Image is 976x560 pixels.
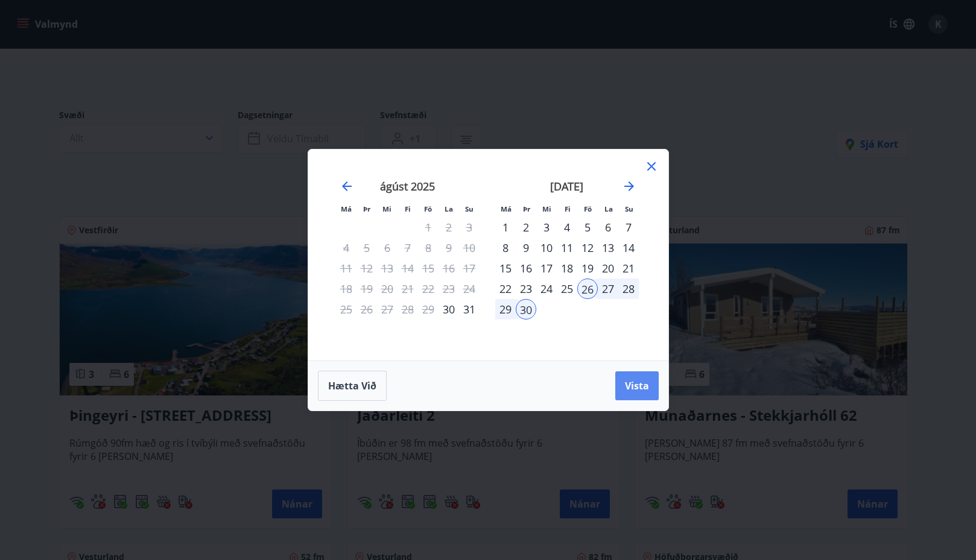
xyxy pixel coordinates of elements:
[418,217,439,238] td: Not available. föstudagur, 1. ágúst 2025
[618,238,639,258] td: Choose sunnudagur, 14. september 2025 as your check-in date. It’s available.
[380,179,435,193] strong: ágúst 2025
[557,238,577,258] div: 11
[598,278,618,299] td: Selected. laugardagur, 27. september 2025
[618,238,639,258] div: 14
[550,179,583,193] strong: [DATE]
[598,217,618,238] div: 6
[516,217,536,238] td: Choose þriðjudagur, 2. september 2025 as your check-in date. It’s available.
[598,238,618,258] div: 13
[356,299,377,319] td: Not available. þriðjudagur, 26. ágúst 2025
[565,204,571,213] small: Fi
[536,258,557,278] div: 17
[516,299,536,319] div: 30
[536,217,557,238] div: 3
[577,258,598,278] div: 19
[536,238,557,258] div: 10
[625,379,649,392] span: Vista
[495,258,516,278] div: 15
[382,204,391,213] small: Mi
[328,379,376,392] span: Hætta við
[536,258,557,278] td: Choose miðvikudagur, 17. september 2025 as your check-in date. It’s available.
[536,217,557,238] td: Choose miðvikudagur, 3. september 2025 as your check-in date. It’s available.
[418,299,439,319] td: Not available. föstudagur, 29. ágúst 2025
[323,164,654,346] div: Calendar
[495,299,516,319] td: Selected. mánudagur, 29. september 2025
[495,278,516,299] td: Choose mánudagur, 22. september 2025 as your check-in date. It’s available.
[577,258,598,278] td: Choose föstudagur, 19. september 2025 as your check-in date. It’s available.
[439,238,459,258] td: Not available. laugardagur, 9. ágúst 2025
[622,179,636,193] div: Move forward to switch to the next month.
[377,299,398,319] td: Not available. miðvikudagur, 27. ágúst 2025
[577,217,598,238] td: Choose föstudagur, 5. september 2025 as your check-in date. It’s available.
[584,204,592,213] small: Fö
[377,278,398,299] td: Not available. miðvikudagur, 20. ágúst 2025
[398,238,418,258] td: Not available. fimmtudagur, 7. ágúst 2025
[536,278,557,299] div: 24
[557,278,577,299] td: Choose fimmtudagur, 25. september 2025 as your check-in date. It’s available.
[405,204,411,213] small: Fi
[439,217,459,238] td: Not available. laugardagur, 2. ágúst 2025
[459,217,480,238] td: Not available. sunnudagur, 3. ágúst 2025
[516,217,536,238] div: 2
[557,217,577,238] td: Choose fimmtudagur, 4. september 2025 as your check-in date. It’s available.
[577,278,598,299] div: 26
[577,238,598,258] td: Choose föstudagur, 12. september 2025 as your check-in date. It’s available.
[516,258,536,278] div: 16
[495,238,516,258] td: Choose mánudagur, 8. september 2025 as your check-in date. It’s available.
[618,217,639,238] div: 7
[356,238,377,258] td: Not available. þriðjudagur, 5. ágúst 2025
[516,299,536,319] td: Selected as end date. þriðjudagur, 30. september 2025
[445,204,453,213] small: La
[495,278,516,299] div: 22
[439,258,459,278] td: Not available. laugardagur, 16. ágúst 2025
[542,204,551,213] small: Mi
[577,217,598,238] div: 5
[501,204,512,213] small: Má
[418,258,439,278] td: Not available. föstudagur, 15. ágúst 2025
[618,278,639,299] td: Selected. sunnudagur, 28. september 2025
[356,278,377,299] td: Not available. þriðjudagur, 19. ágúst 2025
[356,258,377,278] td: Not available. þriðjudagur, 12. ágúst 2025
[418,278,439,299] td: Not available. föstudagur, 22. ágúst 2025
[336,278,356,299] td: Not available. mánudagur, 18. ágúst 2025
[523,204,530,213] small: Þr
[516,238,536,258] td: Choose þriðjudagur, 9. september 2025 as your check-in date. It’s available.
[598,238,618,258] td: Choose laugardagur, 13. september 2025 as your check-in date. It’s available.
[459,299,480,319] div: 31
[398,258,418,278] td: Not available. fimmtudagur, 14. ágúst 2025
[577,238,598,258] div: 12
[618,258,639,278] div: 21
[424,204,432,213] small: Fö
[557,258,577,278] div: 18
[363,204,370,213] small: Þr
[377,238,398,258] td: Not available. miðvikudagur, 6. ágúst 2025
[336,238,356,258] td: Not available. mánudagur, 4. ágúst 2025
[341,204,352,213] small: Má
[536,238,557,258] td: Choose miðvikudagur, 10. september 2025 as your check-in date. It’s available.
[618,258,639,278] td: Choose sunnudagur, 21. september 2025 as your check-in date. It’s available.
[557,238,577,258] td: Choose fimmtudagur, 11. september 2025 as your check-in date. It’s available.
[336,258,356,278] td: Not available. mánudagur, 11. ágúst 2025
[398,278,418,299] td: Not available. fimmtudagur, 21. ágúst 2025
[536,278,557,299] td: Choose miðvikudagur, 24. september 2025 as your check-in date. It’s available.
[615,371,659,400] button: Vista
[459,278,480,299] td: Not available. sunnudagur, 24. ágúst 2025
[439,278,459,299] td: Not available. laugardagur, 23. ágúst 2025
[598,278,618,299] div: 27
[439,299,459,319] td: Choose laugardagur, 30. ágúst 2025 as your check-in date. It’s available.
[516,278,536,299] div: 23
[398,299,418,319] td: Not available. fimmtudagur, 28. ágúst 2025
[459,299,480,319] td: Choose sunnudagur, 31. ágúst 2025 as your check-in date. It’s available.
[598,258,618,278] td: Choose laugardagur, 20. september 2025 as your check-in date. It’s available.
[495,299,516,319] div: 29
[336,299,356,319] td: Not available. mánudagur, 25. ágúst 2025
[604,204,613,213] small: La
[618,278,639,299] div: 28
[625,204,633,213] small: Su
[557,258,577,278] td: Choose fimmtudagur, 18. september 2025 as your check-in date. It’s available.
[557,217,577,238] div: 4
[495,217,516,238] div: 1
[318,371,387,401] button: Hætta við
[598,258,618,278] div: 20
[495,258,516,278] td: Choose mánudagur, 15. september 2025 as your check-in date. It’s available.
